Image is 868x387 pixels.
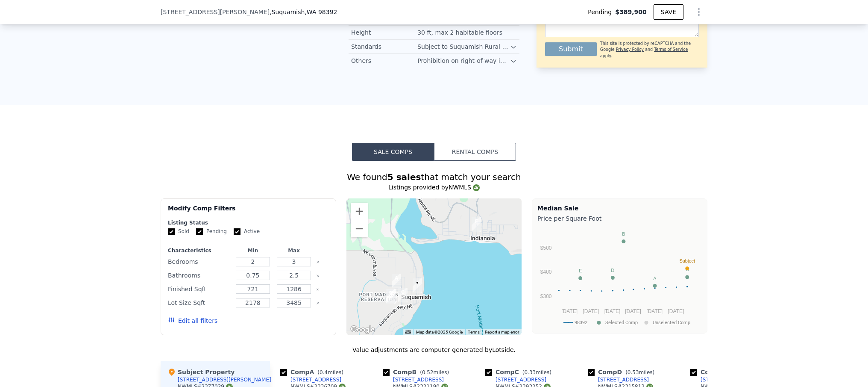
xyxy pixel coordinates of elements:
div: Lot Size Sqft [168,297,231,309]
span: 0.33 [524,369,536,375]
div: Comp A [280,368,347,376]
a: [STREET_ADDRESS] [588,376,649,383]
div: We found that match your search [161,171,707,183]
div: Listings provided by NWMLS [161,183,707,192]
text: B [622,231,625,236]
div: [STREET_ADDRESS] [290,376,341,383]
div: [STREET_ADDRESS] [598,376,649,383]
span: [STREET_ADDRESS][PERSON_NAME] [161,8,270,16]
label: Active [234,228,260,235]
input: Active [234,228,240,235]
text: $300 [540,293,552,299]
a: [STREET_ADDRESS] [485,376,546,383]
div: [STREET_ADDRESS] [496,376,546,383]
button: Zoom in [351,203,368,220]
a: Terms (opens in new tab) [468,330,480,334]
span: $389,900 [615,8,647,16]
div: [STREET_ADDRESS] [701,376,751,383]
div: Comp D [588,368,658,376]
div: Others [351,56,417,65]
span: , WA 98392 [305,9,337,15]
div: 18771 Harris Ave NE [413,278,422,293]
span: ( miles) [519,369,555,375]
a: Terms of Service [654,47,688,52]
div: Bathrooms [168,269,231,281]
div: Standards [351,42,417,51]
div: [STREET_ADDRESS][PERSON_NAME] [178,376,271,383]
label: Sold [168,228,189,235]
button: Show Options [690,3,707,21]
button: Keyboard shortcuts [405,330,411,334]
text: [DATE] [625,308,641,314]
label: Pending [196,228,227,235]
input: Sold [168,228,175,235]
text: D [611,268,614,273]
div: 6517 NE Pear St [387,289,396,303]
span: , Suquamish [270,8,337,16]
text: [DATE] [646,308,663,314]
text: [DATE] [668,308,684,314]
button: Clear [316,274,320,278]
div: Value adjustments are computer generated by Lotside . [161,346,707,354]
div: Max [275,247,313,254]
div: Median Sale [537,204,702,213]
div: Min [234,247,272,254]
button: Submit [545,42,597,56]
div: Modify Comp Filters [168,204,329,219]
button: Edit all filters [168,316,217,325]
text: Selected Comp [605,320,638,325]
text: C [686,267,689,272]
button: Clear [316,288,320,291]
div: This site is protected by reCAPTCHA and the Google and apply. [600,41,699,59]
span: 0.52 [422,369,434,375]
input: Pending [196,228,203,235]
text: [DATE] [604,308,621,314]
strong: 5 sales [387,172,421,182]
svg: A chart. [537,225,702,331]
text: A [653,276,657,281]
img: Google [349,324,377,335]
button: Rental Comps [434,143,516,161]
div: Comp E [690,368,759,376]
div: 6668 NE Fern St [392,274,401,288]
a: Open this area in Google Maps (opens a new window) [349,324,377,335]
span: ( miles) [416,369,452,375]
div: Bedrooms [168,256,231,268]
text: $400 [540,269,552,275]
img: NWMLS Logo [473,184,480,191]
div: [STREET_ADDRESS] [393,376,444,383]
div: 9194 NE Park Ave [472,217,481,232]
text: 98392 [575,320,587,325]
a: [STREET_ADDRESS] [383,376,444,383]
div: 30 ft, max 2 habitable floors [417,28,504,37]
a: [STREET_ADDRESS] [690,376,751,383]
text: [DATE] [583,308,599,314]
span: 0.53 [628,369,639,375]
button: Clear [316,260,320,264]
a: Privacy Policy [616,47,644,52]
span: Map data ©2025 Google [416,330,463,334]
button: Zoom out [351,220,368,237]
a: [STREET_ADDRESS] [280,376,341,383]
div: Comp B [383,368,452,376]
div: Listing Status [168,219,329,226]
span: 0.4 [320,369,328,375]
text: Unselected Comp [653,320,690,325]
button: Sale Comps [352,143,434,161]
span: ( miles) [622,369,658,375]
div: 6526 NE South St [386,289,396,304]
div: Subject Property [167,368,235,376]
div: Prohibition on right-of-way improvement without department approval. [417,56,510,65]
div: Comp C [485,368,555,376]
a: Report a map error [485,330,519,334]
div: Subject to Suquamish Rural Village Subarea Plan provisions and Kitsap County Code Chapter 16.48. [417,42,510,51]
div: Finished Sqft [168,283,231,295]
text: $500 [540,245,552,251]
text: [DATE] [561,308,578,314]
div: Price per Square Foot [537,213,702,225]
span: Pending [588,8,615,16]
div: Height [351,28,417,37]
button: Clear [316,301,320,305]
text: E [579,268,582,273]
